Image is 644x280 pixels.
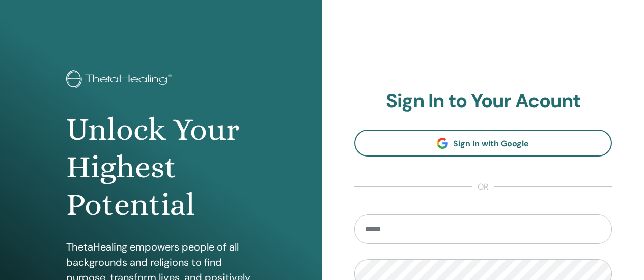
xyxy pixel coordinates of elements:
h1: Unlock Your Highest Potential [66,111,256,224]
a: Sign In with Google [354,130,612,157]
h2: Sign In to Your Acount [354,89,612,113]
span: Sign In with Google [453,138,529,149]
span: or [472,181,494,193]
